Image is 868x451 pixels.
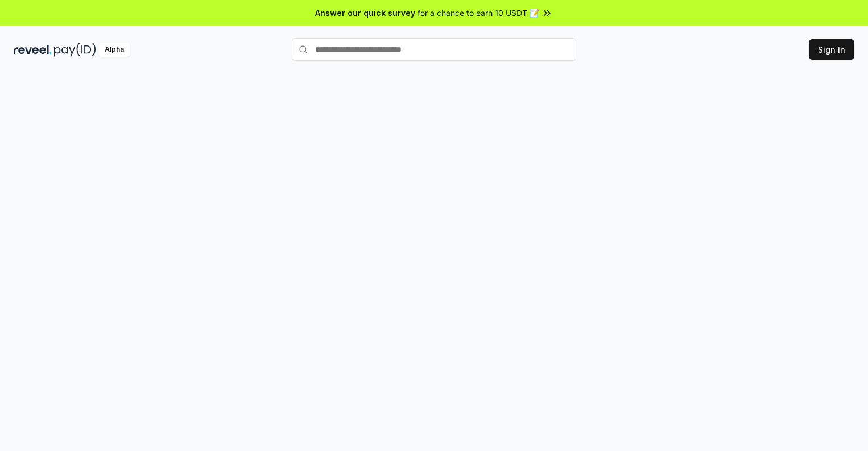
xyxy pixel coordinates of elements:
[418,7,539,19] span: for a chance to earn 10 USDT 📝
[14,43,52,57] img: reveel_dark
[809,39,854,60] button: Sign In
[54,43,96,57] img: pay_id
[98,43,130,57] div: Alpha
[315,7,415,19] span: Answer our quick survey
